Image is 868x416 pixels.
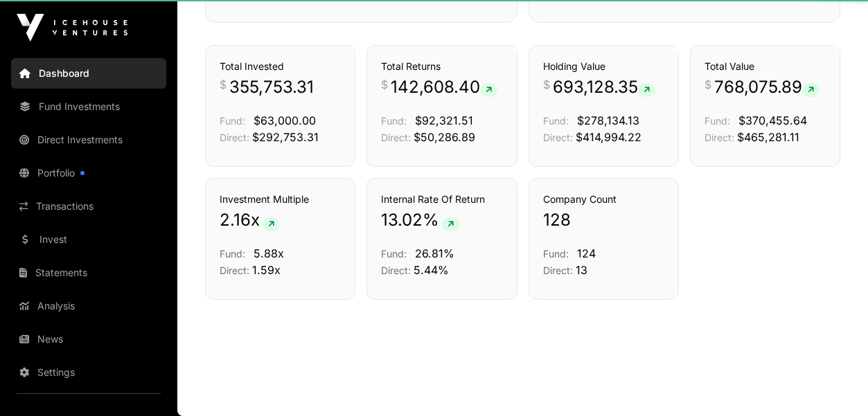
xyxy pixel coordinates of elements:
[577,114,639,127] span: $278,134.13
[714,76,820,98] span: 768,075.89
[11,158,166,188] a: Portfolio
[220,132,249,143] span: Direct:
[220,264,249,276] span: Direct:
[576,130,641,144] span: $414,994.22
[543,60,664,73] h3: Holding Value
[17,14,127,42] img: Icehouse Ventures Logo
[254,114,316,127] span: $63,000.00
[381,264,411,276] span: Direct:
[705,115,730,127] span: Fund:
[543,192,664,206] h3: Company Count
[705,132,734,143] span: Direct:
[577,246,596,260] span: 124
[415,114,473,127] span: $92,321.51
[738,114,807,127] span: $370,455.64
[220,76,227,93] span: $
[737,130,799,144] span: $465,281.11
[11,125,166,155] a: Direct Investments
[11,191,166,221] a: Transactions
[543,248,569,260] span: Fund:
[705,76,711,93] span: $
[220,192,341,206] h3: Investment Multiple
[11,257,166,288] a: Statements
[229,76,314,98] span: 355,753.31
[576,263,587,277] span: 13
[414,263,449,277] span: 5.44%
[543,264,573,276] span: Direct:
[414,130,475,144] span: $50,286.89
[11,357,166,388] a: Settings
[543,76,550,93] span: $
[543,209,571,231] span: 128
[220,209,251,231] span: 2.16
[254,246,284,260] span: 5.88x
[543,132,573,143] span: Direct:
[11,324,166,354] a: News
[11,291,166,321] a: Analysis
[252,263,281,277] span: 1.59x
[381,76,388,93] span: $
[381,115,407,127] span: Fund:
[220,248,245,260] span: Fund:
[381,209,423,231] span: 13.02
[381,60,502,73] h3: Total Returns
[705,60,826,73] h3: Total Value
[799,350,868,416] iframe: Chat Widget
[381,248,407,260] span: Fund:
[391,76,497,98] span: 142,608.40
[381,192,502,206] h3: Internal Rate Of Return
[415,246,454,260] span: 26.81%
[381,132,411,143] span: Direct:
[543,115,569,127] span: Fund:
[11,224,166,255] a: Invest
[251,209,260,231] span: x
[220,60,341,73] h3: Total Invested
[423,209,439,231] span: %
[252,130,319,144] span: $292,753.31
[553,76,655,98] span: 693,128.35
[11,91,166,122] a: Fund Investments
[220,115,245,127] span: Fund:
[11,58,166,89] a: Dashboard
